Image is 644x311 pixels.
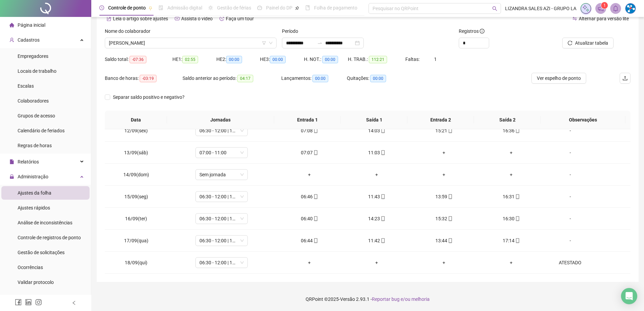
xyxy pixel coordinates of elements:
span: 14/09(dom) [123,172,149,177]
span: 06:30 - 12:00 | 14:00 - 16:30 [199,192,244,202]
div: 15:32 [416,215,472,222]
span: clock-circle [99,5,104,10]
div: Open Intercom Messenger [621,288,637,304]
span: 12/09(sex) [124,128,148,133]
span: Faça um tour [226,16,254,21]
div: - [550,237,590,244]
span: 00:00 [312,75,328,82]
span: mobile [515,128,520,133]
div: + [416,149,472,156]
div: + [281,171,338,178]
span: mobile [313,216,318,221]
span: history [219,16,224,21]
div: - [550,171,590,178]
span: 1 [434,57,437,62]
span: notification [598,5,604,12]
span: Ajustes rápidos [18,205,50,210]
div: + [349,171,405,178]
div: 14:23 [349,215,405,222]
span: Observações [546,116,620,124]
span: mobile [447,216,453,221]
span: 16/09(ter) [125,216,147,221]
span: Folha de pagamento [314,5,357,10]
span: 02:55 [182,56,198,63]
span: sun [208,5,213,10]
div: HE 2: [216,55,260,63]
span: Gestão de férias [217,5,251,10]
span: Cadastros [18,37,40,43]
span: Empregadores [18,53,48,59]
span: 06:30 - 12:00 | 14:00 - 16:30 [199,126,244,136]
label: Período [282,27,303,35]
div: - [550,215,590,222]
span: 15/09(seg) [124,194,148,199]
div: + [483,149,540,156]
span: book [305,5,310,10]
div: 14:03 [349,127,405,134]
span: Análise de inconsistências [18,220,72,225]
span: mobile [313,128,318,133]
span: info-circle [480,29,484,34]
div: 11:42 [349,237,405,244]
button: Atualizar tabela [562,38,614,48]
span: swap-right [317,40,323,46]
div: 06:46 [281,193,338,200]
span: dashboard [257,5,262,10]
footer: QRPoint © 2025 - 2.93.1 - [91,287,644,311]
div: 07:07 [281,149,338,156]
span: -07:36 [129,56,146,63]
span: mobile [380,216,385,221]
div: + [281,259,338,266]
img: 51907 [625,3,636,14]
span: 07:00 - 11:00 [199,148,244,158]
span: user-add [9,38,14,42]
div: Quitações: [347,74,412,82]
span: lock [9,174,14,179]
span: Link para registro rápido [18,294,69,300]
div: H. NOT.: [304,55,348,63]
div: + [416,171,472,178]
div: 16:36 [483,127,540,134]
span: mobile [380,194,385,199]
span: 13/09(sáb) [124,150,148,155]
div: Saldo anterior ao período: [183,74,281,82]
span: youtube [175,16,180,21]
sup: 1 [601,2,608,9]
span: file-done [159,5,163,10]
div: 11:03 [349,149,405,156]
span: mobile [447,194,453,199]
div: ATESTADO [550,259,590,266]
span: Validar protocolo [18,280,54,285]
span: Grupos de acesso [18,113,55,118]
th: Data [105,111,167,129]
span: home [9,23,14,27]
span: Locais de trabalho [18,68,56,74]
span: Ajustes da folha [18,190,51,196]
span: mobile [380,128,385,133]
span: upload [622,75,628,81]
div: 17:14 [483,237,540,244]
span: Ver espelho de ponto [537,74,581,82]
span: Atualizar tabela [575,39,608,47]
span: -03:19 [140,75,157,82]
span: mobile [515,238,520,243]
div: 13:59 [416,193,472,200]
span: ANA CELIA FAGUNDES [109,38,272,48]
span: Sem jornada [199,170,244,180]
span: Alternar para versão lite [579,16,629,21]
span: Versão [340,296,355,302]
span: filter [262,41,266,45]
div: - [550,149,590,156]
span: 1 [603,3,606,8]
label: Nome do colaborador [105,27,155,35]
span: Relatórios [18,159,39,164]
span: Controle de registros de ponto [18,235,81,240]
span: mobile [313,150,318,155]
span: Colaboradores [18,98,49,104]
div: HE 3: [260,55,304,63]
div: Lançamentos: [281,74,347,82]
span: Regras de horas [18,143,52,148]
th: Entrada 1 [274,111,341,129]
span: Calendário de feriados [18,128,65,133]
span: 00:00 [370,75,386,82]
